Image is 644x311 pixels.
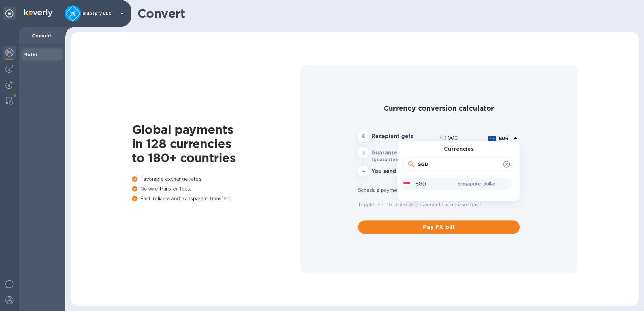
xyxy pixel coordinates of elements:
h3: Recepient gets [372,133,437,140]
b: (guaranteed for ) [372,157,425,162]
strong: € [362,134,365,139]
h1: Global payments in 128 currencies to 180+ countries [132,123,300,165]
p: No wire transfer fees. [132,185,300,193]
div: € [440,133,445,143]
h3: Currencies [444,146,474,152]
p: Toggle "on" to schedule a payment for a future date. [358,201,520,208]
p: SGD [416,180,426,187]
h3: Guaranteed rate [372,150,437,156]
p: Convert [24,32,60,39]
div: x [358,147,369,158]
div: = [358,166,369,176]
p: Singapore Dollar [457,180,509,187]
img: SGD [403,182,410,186]
b: EUR [499,136,509,141]
b: Rates [24,52,38,57]
p: Favorable exchange rates. [132,176,300,183]
button: Pay FX bill [358,220,520,234]
input: Amount [445,133,485,143]
p: Fast, reliable and transparent transfers. [132,195,300,202]
input: Search a currency or a country [418,159,501,169]
h1: Convert [137,6,633,21]
span: Pay FX bill [363,223,514,231]
h3: You send [372,168,437,175]
div: Unpin categories [3,7,16,20]
img: Foreign exchange [5,48,13,57]
img: Logo [24,9,53,17]
p: Shipspry LLC [83,11,116,16]
h2: Currency conversion calculator [358,104,520,112]
p: Schedule payment [358,187,492,194]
